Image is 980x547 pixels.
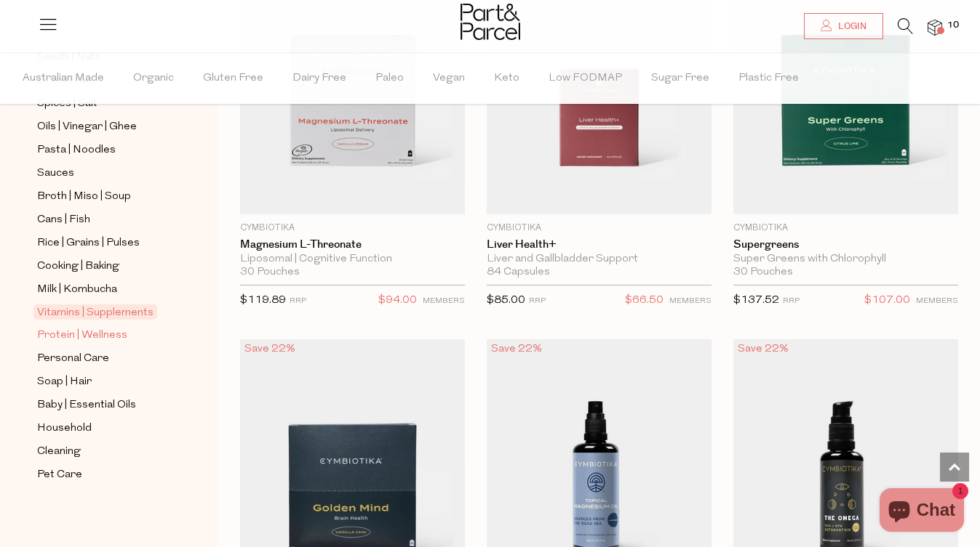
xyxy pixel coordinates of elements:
[37,466,82,484] span: Pet Care
[378,291,417,310] span: $94.00
[423,297,465,305] small: MEMBERS
[37,118,170,136] a: Oils | Vinegar | Ghee
[37,164,170,182] a: Sauces
[240,253,465,266] div: Liposomal | Cognitive Function
[487,295,525,306] span: $85.00
[669,297,712,305] small: MEMBERS
[37,442,170,461] a: Cleaning
[875,488,968,535] inbox-online-store-chat: Shopify online store chat
[37,419,170,437] a: Household
[864,291,910,310] span: $107.00
[292,53,346,104] span: Dairy Free
[944,19,963,32] span: 10
[733,295,779,306] span: $137.52
[37,280,170,299] a: Milk | Kombucha
[37,95,97,113] span: Spices | Salt
[37,420,92,437] span: Household
[37,349,170,368] a: Personal Care
[37,258,119,275] span: Cooking | Baking
[738,53,799,104] span: Plastic Free
[203,53,263,104] span: Gluten Free
[240,266,300,279] span: 30 Pouches
[37,257,170,275] a: Cooking | Baking
[625,291,664,310] span: $66.50
[549,53,622,104] span: Low FODMAP
[733,253,958,266] div: Super Greens with Chlorophyll
[733,339,793,359] div: Save 22%
[240,339,300,359] div: Save 22%
[461,4,520,40] img: Part&Parcel
[487,238,712,251] a: Liver Health+
[37,373,170,391] a: Soap | Hair
[529,297,546,305] small: RRP
[487,339,546,359] div: Save 22%
[37,142,116,159] span: Pasta | Noodles
[487,266,550,279] span: 84 Capsules
[240,238,465,251] a: Magnesium L-Threonate
[928,20,942,35] a: 10
[37,304,170,321] a: Vitamins | Supplements
[33,304,157,320] span: Vitamins | Supplements
[37,397,136,414] span: Baby | Essential Oils
[783,297,800,305] small: RRP
[37,211,170,229] a: Cans | Fish
[37,118,137,136] span: Oils | Vinegar | Ghee
[375,53,404,104] span: Paleo
[37,350,109,368] span: Personal Care
[23,53,104,104] span: Australian Made
[733,222,958,235] p: Cymbiotika
[37,235,140,252] span: Rice | Grains | Pulses
[487,253,712,266] div: Liver and Gallbladder Support
[37,141,170,159] a: Pasta | Noodles
[240,295,286,306] span: $119.89
[37,188,131,206] span: Broth | Miso | Soup
[37,443,81,461] span: Cleaning
[37,234,170,252] a: Rice | Grains | Pulses
[651,53,709,104] span: Sugar Free
[37,211,90,229] span: Cans | Fish
[487,222,712,235] p: Cymbiotika
[37,396,170,414] a: Baby | Essential Oils
[733,266,793,279] span: 30 Pouches
[804,13,883,39] a: Login
[37,165,74,182] span: Sauces
[240,222,465,235] p: Cymbiotika
[290,297,306,305] small: RRP
[494,53,519,104] span: Keto
[133,53,174,104] span: Organic
[37,187,170,206] a: Broth | Miso | Soup
[37,326,170,344] a: Protein | Wellness
[916,297,958,305] small: MEMBERS
[37,327,127,344] span: Protein | Wellness
[37,373,92,391] span: Soap | Hair
[37,281,117,299] span: Milk | Kombucha
[834,20,867,33] span: Login
[37,466,170,484] a: Pet Care
[433,53,465,104] span: Vegan
[733,238,958,251] a: Supergreens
